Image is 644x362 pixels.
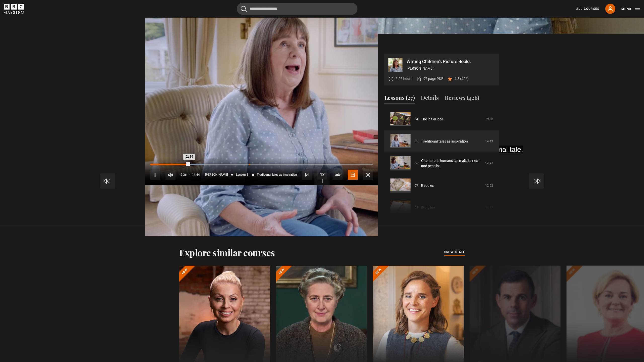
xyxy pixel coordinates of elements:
[421,94,439,104] button: Details
[416,76,443,81] a: 97 page PDF
[145,54,378,185] video-js: Video Player
[445,94,479,104] button: Reviews (426)
[236,173,248,176] span: Lesson 5
[317,169,327,179] button: Playback Rate
[384,94,415,104] button: Lessons (27)
[576,7,599,11] a: All Courses
[189,173,190,176] span: -
[395,76,412,81] p: 6.25 hours
[421,117,443,122] a: The initial idea
[192,170,200,179] span: 14:44
[302,170,312,180] button: Next Lesson
[179,247,275,258] h2: Explore similar courses
[257,173,297,176] span: Traditional tales as inspiration
[241,6,247,12] button: Submit the search query
[150,170,160,180] button: Pause
[444,250,465,255] a: browse all
[166,170,176,180] button: Mute
[205,173,228,176] span: [PERSON_NAME]
[181,170,187,179] span: 2:36
[333,170,343,180] span: auto
[444,250,465,255] span: browse all
[333,170,343,180] div: Current quality: 1080p
[150,164,373,165] div: Progress Bar
[237,3,357,15] input: Search
[421,158,482,169] a: Characters: humans, animals, fairies - and pencils!
[421,139,468,144] a: Traditional tales as inspiration
[407,66,495,71] p: [PERSON_NAME]
[348,170,358,180] button: Captions
[454,76,469,81] p: 4.8 (426)
[407,59,495,64] p: Writing Children's Picture Books
[4,4,24,14] svg: BBC Maestro
[421,183,434,188] a: Baddies
[363,170,373,180] button: Fullscreen
[621,7,640,12] button: Toggle navigation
